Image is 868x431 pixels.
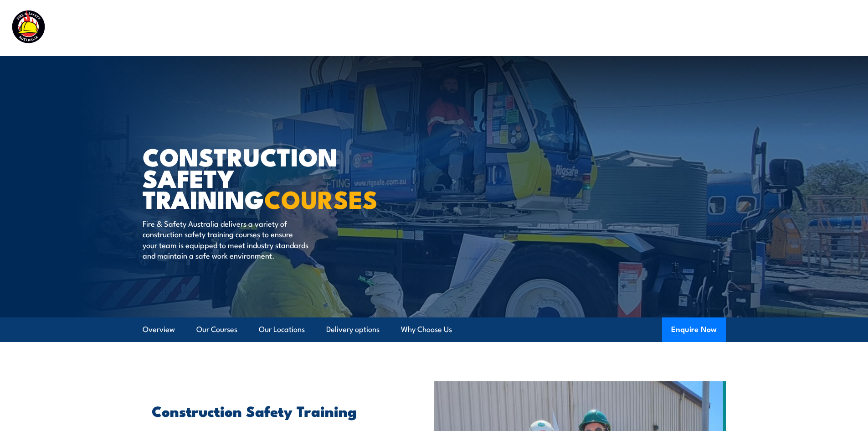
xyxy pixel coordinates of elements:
a: Course Calendar [422,16,483,40]
strong: COURSES [264,179,378,217]
a: Our Courses [196,317,237,342]
a: Why Choose Us [401,317,452,342]
a: Our Locations [259,317,305,342]
a: Emergency Response Services [503,16,611,40]
a: About Us [631,16,665,40]
a: Learner Portal [725,16,776,40]
h2: Construction Safety Training [152,404,392,417]
h1: CONSTRUCTION SAFETY TRAINING [143,145,368,209]
a: News [685,16,705,40]
button: Enquire Now [662,317,726,342]
a: Contact [796,16,825,40]
a: Overview [143,317,175,342]
a: Delivery options [326,317,380,342]
a: Courses [373,16,402,40]
p: Fire & Safety Australia delivers a variety of construction safety training courses to ensure your... [143,218,309,261]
